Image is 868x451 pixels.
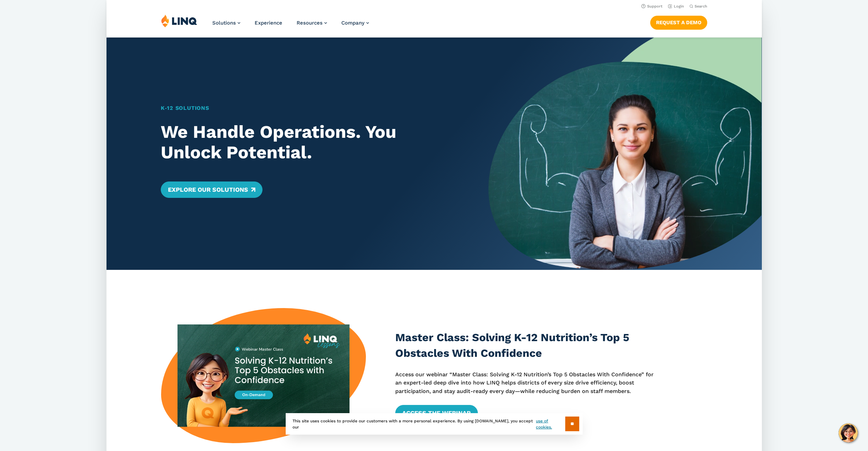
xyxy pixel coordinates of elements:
[255,20,282,26] a: Experience
[536,418,565,430] a: use of cookies.
[161,14,197,27] img: LINQ | K‑12 Software
[106,2,762,10] nav: Utility Navigation
[161,122,462,163] h2: We Handle Operations. You Unlock Potential.
[689,4,707,9] button: Open Search Bar
[668,4,684,9] a: Login
[650,14,707,29] nav: Button Navigation
[395,405,478,421] a: Access the Webinar
[161,104,462,112] h1: K‑12 Solutions
[212,14,369,37] nav: Primary Navigation
[839,423,858,442] button: Hello, have a question? Let’s chat.
[297,20,327,26] a: Resources
[650,16,707,29] a: Request a Demo
[161,181,262,198] a: Explore Our Solutions
[488,38,762,270] img: Home Banner
[641,4,662,9] a: Support
[395,330,660,361] h3: Master Class: Solving K-12 Nutrition’s Top 5 Obstacles With Confidence
[212,20,236,26] span: Solutions
[297,20,323,26] span: Resources
[694,4,707,9] span: Search
[341,20,365,26] span: Company
[212,20,240,26] a: Solutions
[341,20,369,26] a: Company
[286,413,583,435] div: This site uses cookies to provide our customers with a more personal experience. By using [DOMAIN...
[395,370,660,395] p: Access our webinar “Master Class: Solving K-12 Nutrition’s Top 5 Obstacles With Confidence” for a...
